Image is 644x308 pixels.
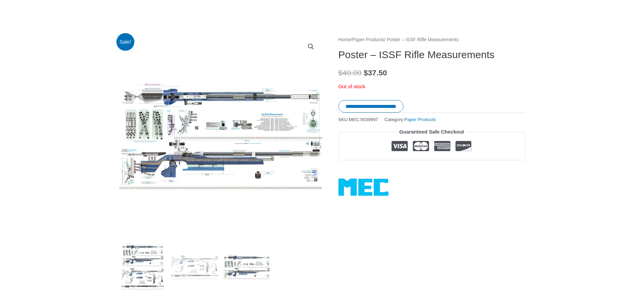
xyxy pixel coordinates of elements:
a: MEC [338,179,388,196]
bdi: 37.50 [364,69,387,77]
img: Poster - ISSF Rifle Measurements - Image 2 [171,243,218,290]
span: $ [364,69,368,77]
img: Poster - ISSF Rifle Measurements - Image 3 [223,243,270,290]
iframe: Customer reviews powered by Trustpilot [338,165,525,173]
span: Sale! [116,33,134,51]
a: Paper Products [352,37,384,42]
nav: Breadcrumb [338,35,525,44]
a: View full-screen image gallery [305,41,317,53]
span: SKU: [338,115,378,124]
span: Category: [384,115,436,124]
span: $ [338,69,343,77]
p: Out of stock [338,82,525,91]
legend: Guaranteed Safe Checkout [397,127,467,137]
a: Paper Products [404,117,436,122]
bdi: 40.00 [338,69,362,77]
img: Poster - ISSF Rifle Measurements [119,243,166,290]
a: Home [338,37,351,42]
span: MEC.5039997 [349,117,378,122]
h1: Poster – ISSF Rifle Measurements [338,49,525,61]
